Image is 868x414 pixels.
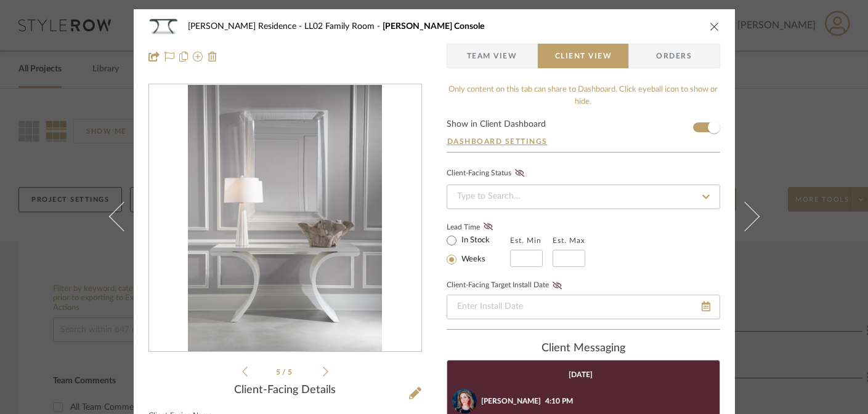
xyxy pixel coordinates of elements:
button: Dashboard Settings [447,136,548,147]
div: Only content on this tab can share to Dashboard. Click eyeball icon to show or hide. [447,84,720,108]
span: / [282,368,288,376]
div: 4 [149,85,421,352]
div: client Messaging [447,342,720,356]
button: Lead Time [480,221,497,233]
div: Client-Facing Details [148,384,422,397]
span: Team View [467,44,517,68]
img: 9e86b1f3-64dc-4d3d-a7e4-602aa3380d43_48x40.jpg [148,14,178,39]
img: adae074b-7668-4466-b24c-4829218f8da9.png [452,389,477,413]
mat-radio-group: Select item type [447,233,510,267]
span: [PERSON_NAME] Console [383,22,484,31]
label: Est. Min [510,236,541,245]
span: 5 [276,368,282,376]
span: Client View [555,44,612,68]
label: Client-Facing Target Install Date [447,281,566,290]
span: LL02 Family Room [304,22,383,31]
label: Est. Max [553,236,585,245]
img: Remove from project [208,52,217,62]
div: 4:10 PM [545,396,573,407]
span: [PERSON_NAME] Residence [188,22,304,31]
div: [DATE] [569,370,593,379]
div: Client-Facing Status [447,167,528,180]
label: In Stock [459,235,490,246]
img: baf8363e-e715-423b-9698-d784adf42c5a_436x436.jpg [188,85,382,352]
input: Type to Search… [447,185,720,209]
div: [PERSON_NAME] [481,396,541,407]
label: Weeks [459,254,485,265]
label: Lead Time [447,221,510,233]
button: close [709,21,720,32]
span: 5 [288,368,294,376]
button: Client-Facing Target Install Date [549,281,566,290]
input: Enter Install Date [447,295,720,319]
span: Orders [643,44,705,68]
